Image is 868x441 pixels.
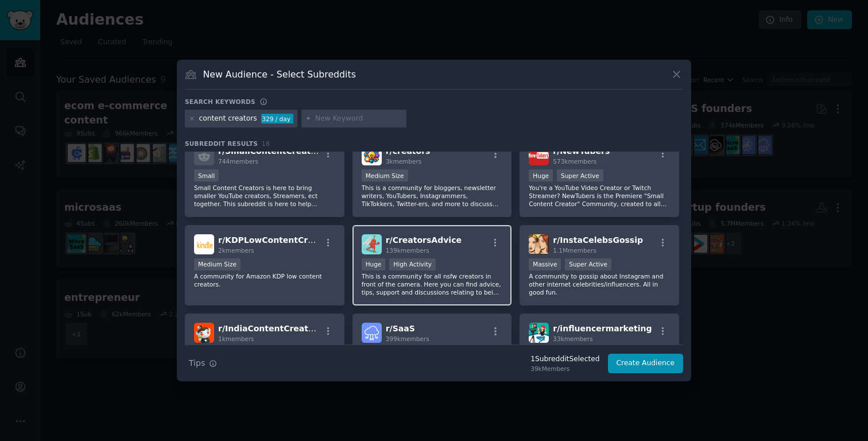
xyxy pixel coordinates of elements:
[386,146,431,156] span: r/ creators
[362,272,503,296] p: This is a community for all nsfw creators in front of the camera. Here you can find advice, tips,...
[185,98,255,106] h3: Search keywords
[553,158,596,165] span: 573k members
[553,235,643,245] span: r/ InstaCelebsGossip
[218,247,254,254] span: 2k members
[529,272,670,296] p: A community to gossip about Instagram and other internet celebrities/influencers. All in good fun.
[553,247,596,254] span: 1.1M members
[194,169,219,181] div: Small
[386,158,422,165] span: 3k members
[553,146,610,156] span: r/ NewTubers
[199,114,257,124] div: content creators
[608,354,684,373] button: Create Audience
[386,235,462,245] span: r/ CreatorsAdvice
[261,114,293,124] div: 329 / day
[315,114,402,124] input: New Keyword
[565,258,611,270] div: Super Active
[362,184,503,208] p: This is a community for bloggers, newsletter writers, YouTubers, Instagrammers, TikTokkers, Twitt...
[362,169,408,181] div: Medium Size
[362,234,382,254] img: CreatorsAdvice
[218,324,323,333] span: r/ IndiaContentCreators
[529,258,561,270] div: Massive
[529,234,549,254] img: InstaCelebsGossip
[389,258,436,270] div: High Activity
[553,335,592,342] span: 33k members
[218,146,325,156] span: r/ SmallContentCreators
[529,145,549,165] img: NewTubers
[203,68,356,80] h3: New Audience - Select Subreddits
[386,335,429,342] span: 399k members
[557,169,603,181] div: Super Active
[194,234,214,254] img: KDPLowContentCreators
[194,258,241,270] div: Medium Size
[529,169,553,181] div: Huge
[194,272,335,288] p: A community for Amazon KDP low content creators.
[386,324,415,333] span: r/ SaaS
[362,323,382,343] img: SaaS
[185,353,221,373] button: Tips
[185,140,258,148] span: Subreddit Results
[218,158,258,165] span: 744 members
[262,140,270,147] span: 18
[529,184,670,208] p: You're a YouTube Video Creator or Twitch Streamer? NewTubers is the Premiere "Small Content Creat...
[530,354,599,365] div: 1 Subreddit Selected
[194,323,214,343] img: IndiaContentCreators
[386,247,429,254] span: 139k members
[529,323,549,343] img: influencermarketing
[362,145,382,165] img: creators
[189,357,205,369] span: Tips
[553,324,652,333] span: r/ influencermarketing
[362,258,386,270] div: Huge
[194,184,335,208] p: Small Content Creators is here to bring smaller YouTube creators, Streamers, ect together. This s...
[218,235,337,245] span: r/ KDPLowContentCreators
[530,365,599,373] div: 39k Members
[218,335,254,342] span: 1k members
